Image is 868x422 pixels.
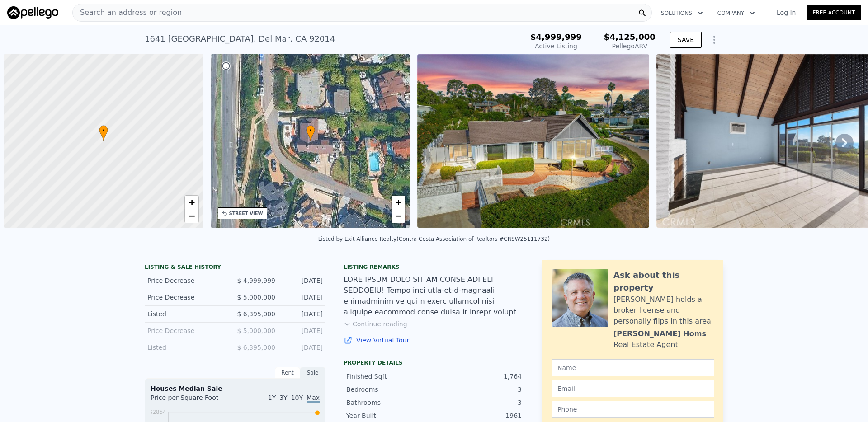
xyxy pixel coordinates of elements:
div: Year Built [346,411,434,420]
span: $ 6,395,000 [237,344,275,351]
div: [PERSON_NAME] holds a broker license and personally flips in this area [613,294,714,327]
a: Zoom out [392,209,405,223]
div: Price Decrease [147,326,228,335]
div: [DATE] [283,343,323,352]
div: Rent [275,367,300,379]
div: [DATE] [283,309,323,319]
div: 1961 [434,411,522,420]
span: Search an address or region [73,7,182,18]
div: Listed [147,309,228,319]
input: Name [552,359,714,376]
span: $ 5,000,000 [237,327,275,334]
div: Listing remarks [344,263,524,271]
span: 10Y [291,394,303,401]
div: Bathrooms [346,398,434,407]
a: Free Account [807,5,861,20]
span: − [396,210,401,221]
a: Log In [766,8,807,17]
div: Price per Square Foot [151,393,235,408]
div: [DATE] [283,276,323,285]
button: Company [710,5,762,21]
span: • [306,127,315,135]
span: $4,999,999 [530,32,582,42]
button: SAVE [670,32,702,48]
span: Active Listing [535,42,577,50]
div: LORE IPSUM DOLO SIT AM CONSE ADI ELI SEDDOEIU! Tempo inci utla-et-d-magnaali enimadminim ve qui n... [344,274,524,318]
span: + [189,197,194,208]
div: • [306,125,315,141]
div: Ask about this property [613,269,714,294]
div: Pellego ARV [604,42,656,51]
div: [DATE] [283,326,323,335]
span: $ 6,395,000 [237,310,275,318]
span: 1Y [268,394,276,401]
div: 1641 [GEOGRAPHIC_DATA] , Del Mar , CA 92014 [145,33,335,45]
div: STREET VIEW [229,210,263,217]
div: Price Decrease [147,276,228,285]
div: Listed [147,343,228,352]
img: Sale: 167651846 Parcel: 22331230 [417,54,649,228]
span: $4,125,000 [604,32,656,42]
div: Listed by Exit Alliance Realty (Contra Costa Association of Realtors #CRSW25111732) [318,236,550,242]
button: Solutions [654,5,710,21]
span: $ 4,999,999 [237,277,275,284]
span: + [396,197,401,208]
div: [DATE] [283,293,323,302]
div: Sale [300,367,325,379]
a: Zoom out [185,209,198,223]
div: LISTING & SALE HISTORY [145,263,325,272]
span: $ 5,000,000 [237,294,275,301]
button: Show Options [705,31,723,49]
div: Finished Sqft [346,372,434,381]
div: 3 [434,398,522,407]
span: 3Y [279,394,287,401]
button: Continue reading [344,319,407,328]
div: Price Decrease [147,293,228,302]
div: 1,764 [434,372,522,381]
span: • [99,127,108,135]
input: Phone [552,401,714,418]
a: View Virtual Tour [344,336,524,345]
div: 3 [434,385,522,394]
div: Real Estate Agent [613,339,678,350]
span: − [189,210,194,221]
div: Property details [344,359,524,366]
img: Pellego [7,6,58,19]
tspan: $2854 [149,409,166,415]
a: Zoom in [185,196,198,209]
div: [PERSON_NAME] Homs [613,328,706,339]
div: • [99,125,108,141]
span: Max [307,394,320,403]
div: Houses Median Sale [151,384,320,393]
div: Bedrooms [346,385,434,394]
input: Email [552,380,714,397]
a: Zoom in [392,196,405,209]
